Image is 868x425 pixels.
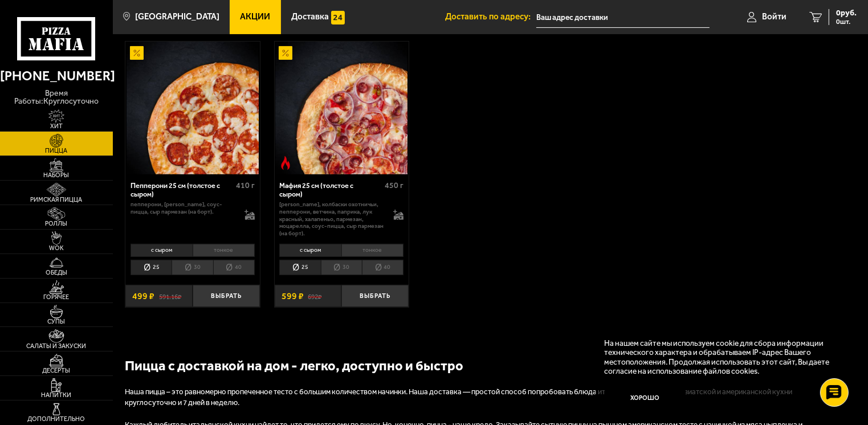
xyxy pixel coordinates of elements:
img: Пепперони 25 см (толстое с сыром) [127,42,259,174]
li: тонкое [193,244,255,257]
li: 40 [213,260,255,276]
span: 599 ₽ [282,292,304,301]
button: Выбрать [341,285,409,307]
a: АкционныйОстрое блюдоМафия 25 см (толстое с сыром) [275,42,409,174]
s: 591.16 ₽ [159,292,181,301]
li: с сыром [131,244,192,257]
img: Острое блюдо [279,156,292,170]
li: 25 [131,260,172,276]
div: Мафия 25 см (толстое с сыром) [279,181,382,198]
span: Войти [762,13,787,21]
img: Акционный [130,46,144,60]
span: 450 г [385,181,404,190]
span: 499 ₽ [132,292,154,301]
li: 40 [362,260,404,276]
p: [PERSON_NAME], колбаски охотничьи, пепперони, ветчина, паприка, лук красный, халапеньо, пармезан,... [279,201,384,237]
li: 25 [279,260,320,276]
img: 15daf4d41897b9f0e9f617042186c801.svg [331,11,345,24]
button: Хорошо [605,385,686,412]
span: 410 г [236,181,255,190]
p: На нашем сайте мы используем cookie для сбора информации технического характера и обрабатываем IP... [605,338,840,376]
span: 0 шт. [836,18,857,25]
s: 692 ₽ [308,292,322,301]
span: Акции [241,13,271,21]
p: Наша пицца – это равномерно пропеченное тесто с большим количеством начинки. Наша доставка — прос... [125,387,809,408]
span: Доставить по адресу: [445,13,536,21]
li: 30 [321,260,362,276]
span: [GEOGRAPHIC_DATA] [135,13,219,21]
img: Мафия 25 см (толстое с сыром) [275,42,407,174]
li: с сыром [279,244,341,257]
img: Акционный [279,46,292,60]
span: 0 руб. [836,9,857,17]
div: Пепперони 25 см (толстое с сыром) [131,181,233,198]
input: Ваш адрес доставки [536,7,710,28]
li: тонкое [341,244,404,257]
a: АкционныйПепперони 25 см (толстое с сыром) [125,42,259,174]
span: Доставка [291,13,329,21]
button: Выбрать [193,285,260,307]
li: 30 [172,260,213,276]
p: пепперони, [PERSON_NAME], соус-пицца, сыр пармезан (на борт). [131,201,235,215]
h2: Пицца с доставкой на дом - легко, доступно и быстро [125,356,809,375]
